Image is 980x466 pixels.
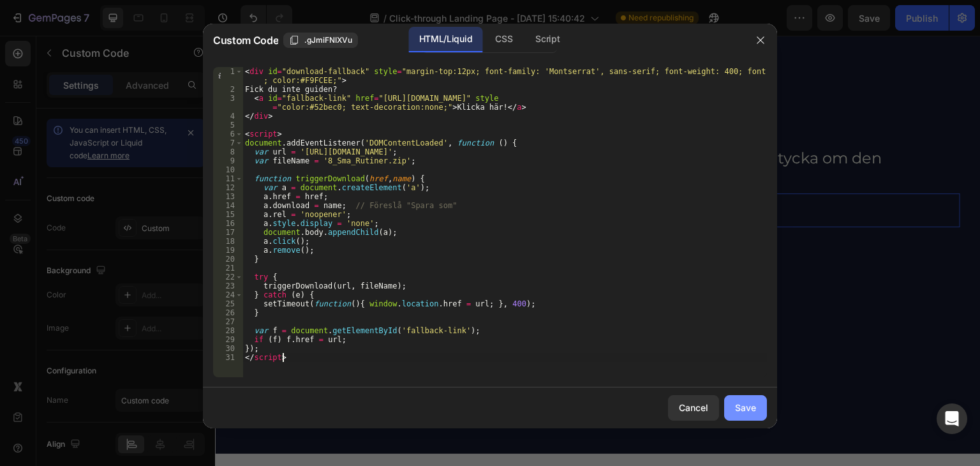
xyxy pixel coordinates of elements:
[213,290,243,299] div: 24
[10,70,755,111] h2: Rich Text Editor. Editing area: main
[213,67,243,85] div: 1
[213,192,243,201] div: 13
[213,165,243,174] div: 10
[668,395,719,421] button: Cancel
[20,168,745,181] p: Publish the page to see the content.
[213,299,243,308] div: 25
[213,147,243,156] div: 8
[213,308,243,317] div: 26
[36,140,91,151] div: Custom Code
[724,395,767,421] button: Save
[11,112,754,132] p: Din guide laddas ned automatiskt. Vi hoppas du kommer att tycka om den
[342,202,424,236] a: Okej!
[370,209,396,228] p: Okej!
[525,27,570,52] div: Script
[735,401,756,414] div: Save
[213,255,243,264] div: 20
[213,33,278,48] span: Custom Code
[213,317,243,326] div: 27
[679,401,708,414] div: Cancel
[213,130,243,139] div: 6
[11,71,754,110] p: Tack!
[213,335,243,344] div: 29
[213,174,243,183] div: 11
[213,121,243,130] div: 5
[409,27,482,52] div: HTML/Liquid
[213,264,243,273] div: 21
[213,210,243,219] div: 15
[213,94,243,112] div: 3
[283,33,358,48] button: .gJmiFNIXVu
[937,403,967,434] div: Open Intercom Messenger
[10,111,755,133] h2: Rich Text Editor. Editing area: main
[213,344,243,353] div: 30
[213,183,243,192] div: 12
[213,112,243,121] div: 4
[213,156,243,165] div: 9
[213,246,243,255] div: 19
[213,139,243,147] div: 7
[213,219,243,228] div: 16
[213,353,243,362] div: 31
[213,228,243,237] div: 17
[213,237,243,246] div: 18
[213,326,243,335] div: 28
[213,282,243,290] div: 23
[213,273,243,282] div: 22
[485,27,523,52] div: CSS
[213,201,243,210] div: 14
[304,34,352,46] span: .gJmiFNIXVu
[213,85,243,94] div: 2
